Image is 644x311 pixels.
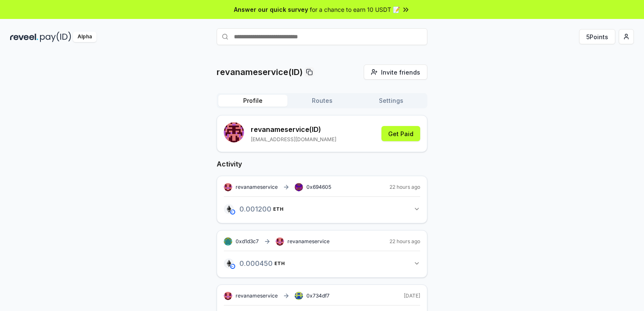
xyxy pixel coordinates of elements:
[230,209,235,214] img: base-network.png
[357,95,426,107] button: Settings
[306,184,331,190] span: 0x694605
[236,184,278,190] span: revanameservice
[381,126,420,141] button: Get Paid
[251,124,336,134] p: revanameservice (ID)
[224,204,234,214] img: logo.png
[217,159,427,169] h2: Activity
[218,95,287,107] button: Profile
[224,256,420,271] button: 0.000450ETH
[234,5,308,14] span: Answer our quick survey
[73,32,97,42] div: Alpha
[404,292,420,299] span: [DATE]
[287,95,357,107] button: Routes
[389,184,420,190] span: 22 hours ago
[230,264,235,269] img: base-network.png
[217,66,303,78] p: revanameservice(ID)
[579,29,615,44] button: 5Points
[310,5,400,14] span: for a chance to earn 10 USDT 📝
[381,68,420,77] span: Invite friends
[224,202,420,216] button: 0.001200ETH
[236,292,278,299] span: revanameservice
[40,32,71,42] img: pay_id
[224,258,234,268] img: logo.png
[236,238,259,244] span: 0xd1d3c7
[364,64,427,80] button: Invite friends
[389,238,420,245] span: 22 hours ago
[306,292,330,299] span: 0x734df7
[287,238,330,245] span: revanameservice
[251,136,336,143] p: [EMAIL_ADDRESS][DOMAIN_NAME]
[10,32,38,42] img: reveel_dark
